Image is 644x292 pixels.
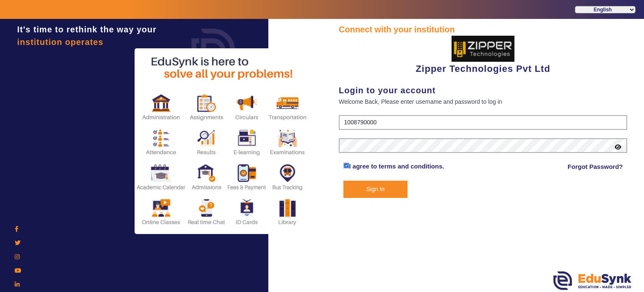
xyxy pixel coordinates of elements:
div: Welcome Back, Please enter username and password to log in [339,97,627,107]
button: Sign In [343,181,408,198]
img: 36227e3f-cbf6-4043-b8fc-b5c5f2957d0a [452,36,514,62]
input: User Name [339,115,627,130]
img: login.png [182,19,245,82]
img: login2.png [135,48,311,234]
a: I agree to terms and conditions. [349,163,444,170]
img: edusynk.png [553,271,631,290]
span: institution operates [17,37,104,47]
div: Connect with your institution [339,23,627,36]
div: Zipper Technologies Pvt Ltd [339,36,627,76]
div: Login to your account [339,84,627,97]
a: Forgot Password? [568,162,623,172]
span: It's time to rethink the way your [17,25,156,34]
